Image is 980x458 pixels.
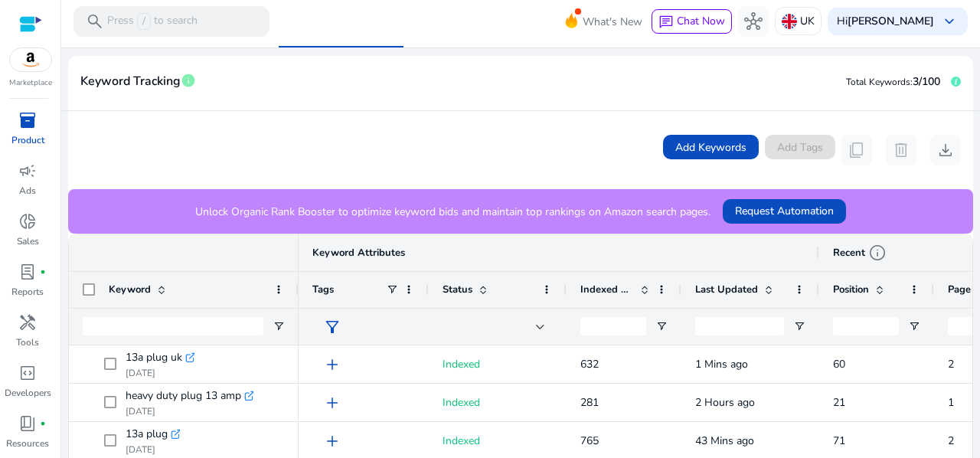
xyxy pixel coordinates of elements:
[695,317,784,335] input: Last Updated Filter Input
[273,320,285,332] button: Open Filter Menu
[19,184,36,198] p: Ads
[833,357,845,371] span: 60
[323,318,341,336] span: filter_alt
[18,263,37,281] span: lab_profile
[323,355,341,374] span: add
[323,394,341,412] span: add
[580,283,634,296] span: Indexed Products
[837,16,934,27] p: Hi
[833,317,899,335] input: Position Filter Input
[793,320,805,332] button: Open Filter Menu
[323,432,341,450] span: add
[443,395,480,410] span: Indexed
[908,320,920,332] button: Open Filter Menu
[443,357,480,371] span: Indexed
[126,443,180,456] p: [DATE]
[181,73,196,88] span: info
[443,433,480,448] span: Indexed
[5,386,51,400] p: Developers
[6,437,49,450] p: Resources
[137,13,151,30] span: /
[18,162,37,180] span: campaign
[913,74,940,89] span: 3/100
[695,283,758,296] span: Last Updated
[738,6,769,37] button: hub
[580,433,599,448] span: 765
[658,15,674,30] span: chat
[663,135,759,159] button: Add Keywords
[83,317,263,335] input: Keyword Filter Input
[16,335,39,349] p: Tools
[868,244,887,262] span: info
[195,204,710,220] p: Unlock Organic Rank Booster to optimize keyword bids and maintain top rankings on Amazon search p...
[723,199,846,224] button: Request Automation
[948,395,954,410] span: 1
[833,395,845,410] span: 21
[833,244,887,262] div: Recent
[580,357,599,371] span: 632
[126,347,182,368] span: 13a plug uk
[930,135,961,165] button: download
[18,313,37,332] span: handyman
[40,269,46,275] span: fiber_manual_record
[10,48,51,71] img: amazon.svg
[126,367,194,379] p: [DATE]
[18,414,37,433] span: book_4
[18,212,37,231] span: donut_small
[443,283,472,296] span: Status
[695,357,748,371] span: 1 Mins ago
[833,433,845,448] span: 71
[109,283,151,296] span: Keyword
[126,385,241,407] span: heavy duty plug 13 amp
[11,133,44,147] p: Product
[86,12,104,31] span: search
[126,424,168,445] span: 13a plug
[846,76,913,88] span: Total Keywords:
[675,139,746,155] span: Add Keywords
[652,9,732,34] button: chatChat Now
[580,317,646,335] input: Indexed Products Filter Input
[9,77,52,89] p: Marketplace
[940,12,959,31] span: keyboard_arrow_down
[948,357,954,371] span: 2
[936,141,955,159] span: download
[695,433,754,448] span: 43 Mins ago
[17,234,39,248] p: Sales
[833,283,869,296] span: Position
[800,8,815,34] p: UK
[126,405,253,417] p: [DATE]
[80,68,181,95] span: Keyword Tracking
[583,8,642,35] span: What's New
[580,395,599,410] span: 281
[948,433,954,448] span: 2
[312,246,405,260] span: Keyword Attributes
[744,12,763,31] span: hub
[735,203,834,219] span: Request Automation
[312,283,334,296] span: Tags
[40,420,46,427] span: fiber_manual_record
[695,395,755,410] span: 2 Hours ago
[655,320,668,332] button: Open Filter Menu
[18,111,37,129] span: inventory_2
[782,14,797,29] img: uk.svg
[677,14,725,28] span: Chat Now
[18,364,37,382] span: code_blocks
[848,14,934,28] b: [PERSON_NAME]
[107,13,198,30] p: Press to search
[11,285,44,299] p: Reports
